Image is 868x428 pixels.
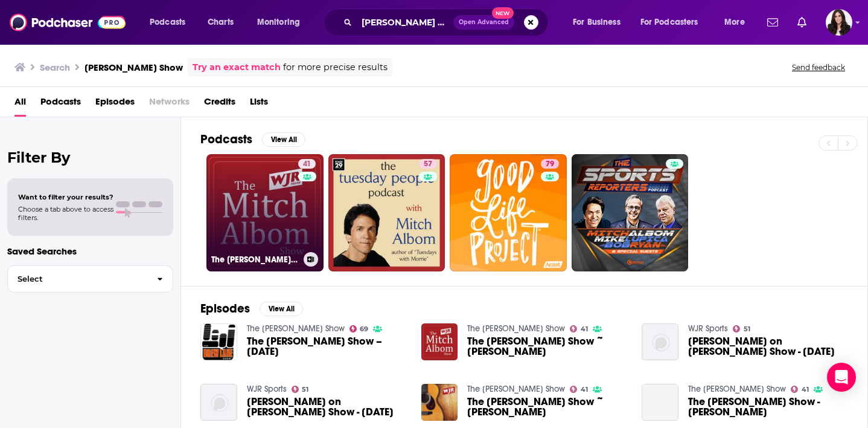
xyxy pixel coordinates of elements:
[247,336,407,357] span: The [PERSON_NAME] Show – [DATE]
[688,384,786,394] a: The Mitch Albom Show
[724,14,745,31] span: More
[541,159,559,169] a: 79
[564,13,636,32] button: open menu
[303,158,311,170] span: 41
[421,384,458,421] img: The Mitch Albom Show ~ Keb Mo
[450,154,567,271] a: 79
[467,323,565,334] a: The Mitch Albom Show
[141,13,201,32] button: open menu
[688,336,848,357] span: [PERSON_NAME] on [PERSON_NAME] Show - [DATE]
[40,92,81,117] a: Podcasts
[642,384,678,421] a: The Mitch Albom Show - Kat Timpf
[247,384,287,394] a: WJR Sports
[95,92,135,117] a: Episodes
[459,19,509,25] span: Open Advanced
[570,325,588,332] a: 41
[298,159,316,169] a: 41
[581,326,588,332] span: 41
[150,14,185,31] span: Podcasts
[14,92,26,117] a: All
[8,275,147,283] span: Select
[716,13,760,32] button: open menu
[546,158,554,170] span: 79
[302,387,308,392] span: 51
[688,397,848,417] span: The [PERSON_NAME] Show - [PERSON_NAME]
[7,265,173,293] button: Select
[257,14,300,31] span: Monitoring
[492,7,514,19] span: New
[200,13,241,32] a: Charts
[149,92,190,117] span: Networks
[733,325,750,332] a: 51
[793,12,811,33] a: Show notifications dropdown
[424,158,432,170] span: 57
[40,62,70,73] h3: Search
[642,323,678,360] img: Mike Daniels on Mitch Albom Show - 07/31/19
[18,205,113,222] span: Choose a tab above to access filters.
[328,154,445,271] a: 57
[211,255,299,265] h3: The [PERSON_NAME] Show
[349,325,369,332] a: 69
[247,397,407,417] a: Matthew Stafford on Mitch Albom Show - 08/27/20
[250,92,268,117] span: Lists
[208,14,234,31] span: Charts
[688,323,728,334] a: WJR Sports
[573,14,621,31] span: For Business
[247,336,407,357] a: The Drew Lane Show – August 16, 2023
[688,336,848,357] a: Mike Daniels on Mitch Albom Show - 07/31/19
[200,301,250,316] h2: Episodes
[357,13,453,32] input: Search podcasts, credits, & more...
[292,386,309,393] a: 51
[200,132,252,147] h2: Podcasts
[633,13,716,32] button: open menu
[200,384,237,421] img: Matthew Stafford on Mitch Albom Show - 08/27/20
[826,9,852,36] img: User Profile
[335,8,560,36] div: Search podcasts, credits, & more...
[467,397,627,417] a: The Mitch Albom Show ~ Keb Mo
[206,154,324,271] a: 41The [PERSON_NAME] Show
[247,323,345,334] a: The Drew Lane Show
[744,326,750,332] span: 51
[10,11,126,34] img: Podchaser - Follow, Share and Rate Podcasts
[200,323,237,360] img: The Drew Lane Show – August 16, 2023
[453,15,514,30] button: Open AdvancedNew
[18,193,113,201] span: Want to filter your results?
[249,13,316,32] button: open menu
[360,326,368,332] span: 69
[85,62,183,73] h3: [PERSON_NAME] Show
[827,363,856,392] div: Open Intercom Messenger
[791,386,809,393] a: 41
[200,301,303,316] a: EpisodesView All
[467,384,565,394] a: The Mitch Albom Show
[467,336,627,357] a: The Mitch Albom Show ~ Mitch Albom
[283,60,388,74] span: for more precise results
[419,159,437,169] a: 57
[581,387,588,392] span: 41
[826,9,852,36] span: Logged in as RebeccaShapiro
[467,336,627,357] span: The [PERSON_NAME] Show ~ [PERSON_NAME]
[260,302,303,316] button: View All
[247,397,407,417] span: [PERSON_NAME] on [PERSON_NAME] Show - [DATE]
[802,387,809,392] span: 41
[421,323,458,360] img: The Mitch Albom Show ~ Mitch Albom
[762,12,783,33] a: Show notifications dropdown
[640,14,698,31] span: For Podcasters
[193,60,281,74] a: Try an exact match
[7,149,173,166] h2: Filter By
[200,132,305,147] a: PodcastsView All
[204,92,235,117] a: Credits
[467,397,627,417] span: The [PERSON_NAME] Show ~ [PERSON_NAME]
[262,132,305,147] button: View All
[826,9,852,36] button: Show profile menu
[7,245,173,257] p: Saved Searches
[570,386,588,393] a: 41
